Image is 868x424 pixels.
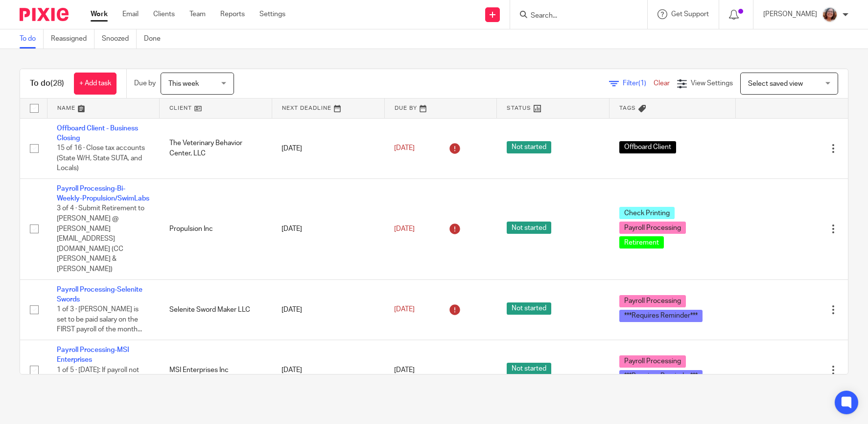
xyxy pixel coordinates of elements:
[20,8,69,21] img: Pixie
[654,80,670,87] a: Clear
[394,145,415,151] span: [DATE]
[507,141,551,153] span: Not started
[57,145,145,172] span: 15 of 16 · Close tax accounts (State W/H, State SUTA, and Locals)
[638,80,646,87] span: (1)
[30,78,64,89] h1: To do
[259,9,285,19] a: Settings
[272,340,384,400] td: [DATE]
[671,11,709,18] span: Get Support
[122,9,139,19] a: Email
[763,9,817,19] p: [PERSON_NAME]
[394,225,415,232] span: [DATE]
[57,306,142,333] span: 1 of 3 · [PERSON_NAME] is set to be paid salary on the FIRST payroll of the month...
[272,279,384,340] td: [DATE]
[57,185,149,202] a: Payroll Processing-Bi-Weekly-Propulsion/SwimLabs
[272,178,384,279] td: [DATE]
[144,29,168,49] a: Done
[91,9,108,19] a: Work
[50,79,64,87] span: (28)
[57,205,144,273] span: 3 of 4 · Submit Retirement to [PERSON_NAME] @ [PERSON_NAME][EMAIL_ADDRESS][DOMAIN_NAME] (CC [PERS...
[160,279,272,340] td: Selenite Sword Maker LLC
[619,207,675,219] span: Check Printing
[272,118,384,178] td: [DATE]
[74,73,117,95] a: + Add task
[822,7,838,23] img: LB%20Reg%20Headshot%208-2-23.jpg
[220,9,245,19] a: Reports
[619,355,686,368] span: Payroll Processing
[507,302,551,315] span: Not started
[748,80,803,87] span: Select saved view
[51,29,94,49] a: Reassigned
[20,29,44,49] a: To do
[153,9,175,19] a: Clients
[619,141,676,153] span: Offboard Client
[57,347,129,363] a: Payroll Processing-MSI Enterprises
[619,236,664,249] span: Retirement
[619,295,686,307] span: Payroll Processing
[57,125,138,142] a: Offboard Client - Business Closing
[57,367,148,394] span: 1 of 5 · [DATE]: If payroll not received by WED at 12pm MT, text [PERSON_NAME]
[691,80,733,87] span: View Settings
[507,222,551,234] span: Not started
[394,367,415,374] span: [DATE]
[160,178,272,279] td: Propulsion Inc
[507,363,551,375] span: Not started
[160,118,272,178] td: The Veterinary Behavior Center, LLC
[134,78,156,88] p: Due by
[394,306,415,313] span: [DATE]
[530,12,618,21] input: Search
[102,29,137,49] a: Snoozed
[619,105,636,111] span: Tags
[160,340,272,400] td: MSI Enterprises Inc
[168,80,199,87] span: This week
[57,286,142,303] a: Payroll Processing-Selenite Swords
[619,222,686,234] span: Payroll Processing
[189,9,206,19] a: Team
[623,80,654,87] span: Filter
